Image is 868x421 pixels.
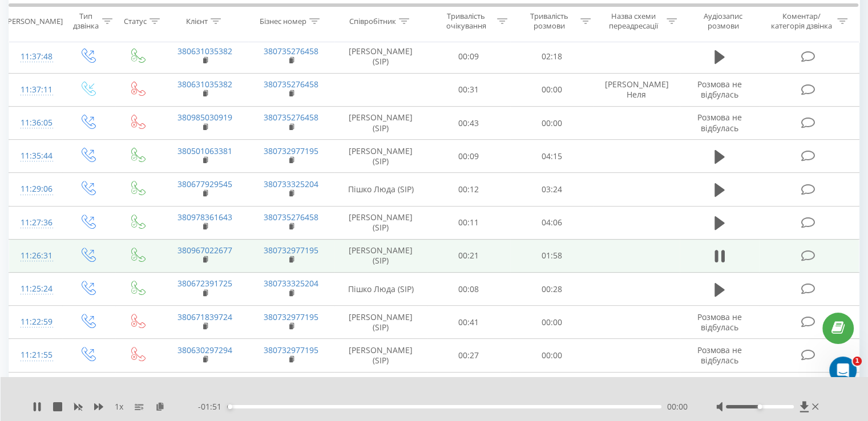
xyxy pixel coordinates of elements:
td: 00:00 [510,339,593,372]
a: 380978361643 [177,212,232,222]
div: Accessibility label [757,404,762,409]
td: 00:00 [510,73,593,106]
iframe: Intercom live chat [829,357,857,384]
div: 11:36:05 [21,112,51,134]
span: Розмова не відбулась [697,112,742,133]
div: Співробітник [349,17,396,26]
div: 11:37:48 [21,46,51,68]
div: Аудіозапис розмови [690,12,757,31]
td: 00:09 [427,140,510,173]
div: Статус [124,17,147,26]
td: 00:00 [510,372,593,405]
td: 04:06 [510,206,593,239]
a: 380735276458 [264,79,318,90]
td: 00:09 [427,40,510,73]
td: 00:31 [427,73,510,106]
span: Розмова не відбулась [697,79,742,100]
div: Тривалість очікування [438,12,495,31]
a: 380732977195 [264,245,318,256]
div: 11:22:59 [21,311,51,333]
td: 00:11 [427,206,510,239]
td: 04:15 [510,140,593,173]
a: 380732977195 [264,145,318,156]
div: Бізнес номер [260,17,306,26]
td: [PERSON_NAME] (SIP) [334,339,427,372]
div: Коментар/категорія дзвінка [768,12,834,31]
span: Розмова не відбулась [697,311,742,333]
td: 00:43 [427,107,510,140]
div: 11:37:11 [21,79,51,101]
td: 00:00 [510,107,593,140]
span: 1 [853,357,862,366]
td: [PERSON_NAME] (SIP) [334,107,427,140]
span: - 01:51 [198,401,227,412]
td: 03:24 [510,173,593,206]
div: 11:35:44 [21,145,51,167]
div: [PERSON_NAME] [5,17,63,26]
td: 00:19 [427,372,510,405]
a: 380733325204 [264,278,318,289]
td: 00:00 [510,306,593,339]
div: Тип дзвінка [72,12,99,31]
a: 380735276458 [264,112,318,123]
span: 00:00 [667,401,688,412]
td: Пішко Люда (SIP) [334,173,427,206]
a: 380631035382 [177,79,232,90]
a: 380630297294 [177,345,232,355]
a: 380985030919 [177,112,232,123]
td: 01:58 [510,239,593,272]
a: 380735276458 [264,212,318,222]
span: Розмова не відбулась [697,345,742,366]
a: 380677929545 [177,179,232,189]
a: 380732977195 [264,345,318,355]
a: 380733325204 [264,179,318,189]
div: 11:25:24 [21,278,51,300]
a: 380501063381 [177,145,232,156]
td: Пішко Люда (SIP) [334,372,427,405]
td: 00:27 [427,339,510,372]
td: 00:21 [427,239,510,272]
a: 380631035382 [177,46,232,56]
td: 02:18 [510,40,593,73]
div: 11:27:36 [21,212,51,234]
td: [PERSON_NAME] (SIP) [334,239,427,272]
td: [PERSON_NAME] Неля [593,73,679,106]
td: [PERSON_NAME] (SIP) [334,206,427,239]
td: [PERSON_NAME] (SIP) [334,140,427,173]
td: 00:12 [427,173,510,206]
div: 11:21:55 [21,344,51,366]
td: Пішко Люда (SIP) [334,273,427,306]
div: 11:29:06 [21,178,51,200]
td: [PERSON_NAME] (SIP) [334,306,427,339]
div: Accessibility label [228,404,232,409]
td: 00:08 [427,273,510,306]
div: Назва схеми переадресації [604,12,664,31]
td: [PERSON_NAME] (SIP) [334,40,427,73]
a: 380735276458 [264,46,318,56]
a: 380671839724 [177,311,232,322]
td: 00:41 [427,306,510,339]
a: 380732977195 [264,311,318,322]
a: 380967022677 [177,245,232,256]
td: 00:28 [510,273,593,306]
div: 11:26:31 [21,245,51,267]
span: 1 x [115,401,123,412]
a: 380672391725 [177,278,232,289]
div: Тривалість розмови [520,12,578,31]
div: Клієнт [186,17,208,26]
